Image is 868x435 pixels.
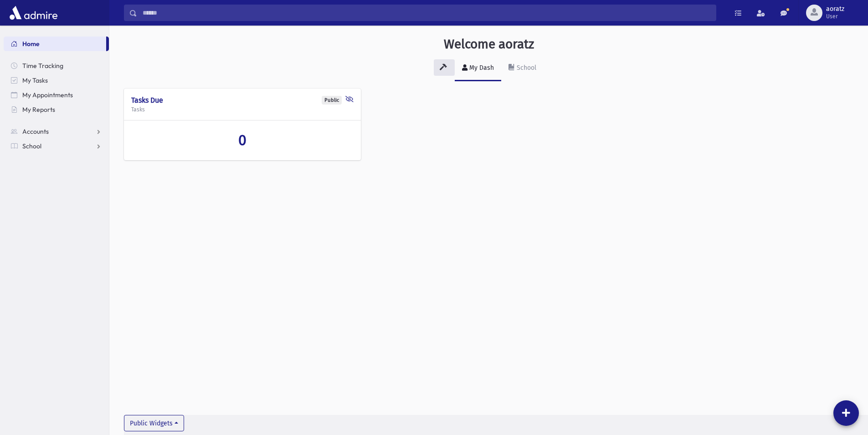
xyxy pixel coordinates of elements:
[22,142,41,150] span: School
[4,124,109,139] a: Accounts
[131,131,354,149] a: 0
[22,127,49,136] span: Accounts
[124,415,184,431] button: Public Widgets
[22,62,63,70] span: Time Tracking
[4,139,109,153] a: School
[22,105,55,114] span: My Reports
[4,73,109,88] a: My Tasks
[467,64,494,72] div: My Dash
[4,58,109,73] a: Time Tracking
[501,56,544,81] a: School
[455,56,501,81] a: My Dash
[515,64,536,72] div: School
[444,37,534,52] h3: Welcome aoratz
[826,5,844,13] span: aoratz
[238,131,247,149] span: 0
[22,76,48,84] span: My Tasks
[131,96,354,105] h4: Tasks Due
[131,106,354,113] h5: Tasks
[826,13,844,20] span: User
[137,5,716,21] input: Search
[4,102,109,117] a: My Reports
[4,37,106,51] a: Home
[22,91,73,99] span: My Appointments
[322,96,342,105] div: Public
[4,88,109,102] a: My Appointments
[7,4,60,22] img: AdmirePro
[22,40,40,48] span: Home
